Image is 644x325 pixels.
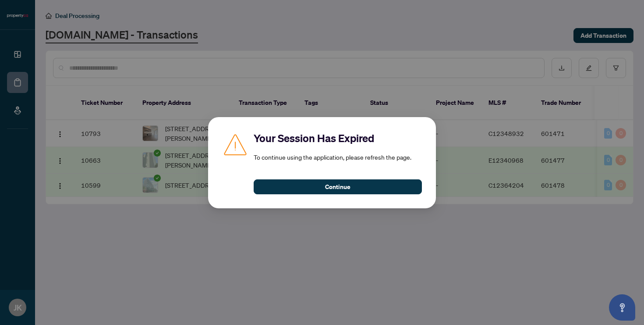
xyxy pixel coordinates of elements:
[609,294,635,321] button: Open asap
[254,131,422,145] h2: Your Session Has Expired
[254,179,422,194] button: Continue
[222,131,248,157] img: Caution icon
[254,131,422,194] div: To continue using the application, please refresh the page.
[325,180,350,194] span: Continue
